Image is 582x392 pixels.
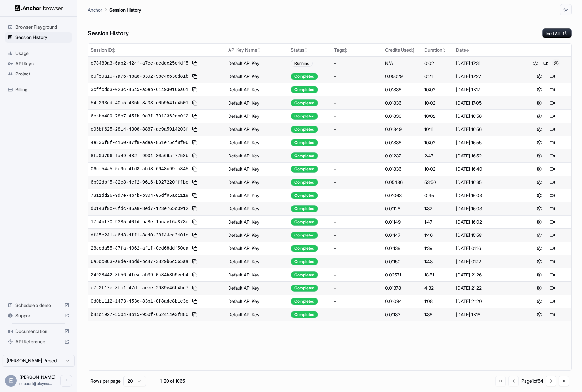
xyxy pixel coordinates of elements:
[456,298,518,305] div: [DATE] 21:20
[5,85,72,95] div: Billing
[385,166,419,172] div: 0.01836
[91,258,188,265] span: 6a5dc063-a8de-4bdd-bc47-3829b6c565aa
[91,245,188,252] span: 28ccda55-87fa-4062-af1f-0cd68ddf50ea
[15,338,62,345] span: API Reference
[424,60,451,66] div: 0:02
[156,378,189,384] div: 1-20 of 1065
[5,32,72,43] div: Session History
[91,126,188,133] span: e95bf625-2814-4308-8887-ae9a5914203f
[226,215,289,228] td: Default API Key
[385,206,419,212] div: 0.01128
[5,300,72,310] div: Schedule a demo
[385,47,419,53] div: Credits Used
[424,73,451,80] div: 0:21
[424,272,451,278] div: 18:51
[91,219,188,225] span: 17b4bf70-9385-40fd-ba8e-1bcaef6a873c
[334,232,380,238] div: -
[291,285,318,292] div: Completed
[15,5,63,11] img: Anchor Logo
[424,47,451,53] div: Duration
[291,139,318,146] div: Completed
[334,206,380,212] div: -
[385,86,419,93] div: 0.01836
[226,83,289,96] td: Default API Key
[15,86,69,93] span: Billing
[456,153,518,159] div: [DATE] 16:52
[424,219,451,225] div: 1:47
[521,378,543,384] div: Page 1 of 54
[291,166,318,173] div: Completed
[542,28,572,38] button: End All
[91,153,188,159] span: 8fa0d796-fa49-482f-9901-80a66af7758b
[291,86,318,93] div: Completed
[19,381,52,386] span: support@playmatic.ai
[385,272,419,278] div: 0.02571
[226,136,289,149] td: Default API Key
[91,232,188,238] span: df45c241-d648-4ff1-8e40-38f44ca3401c
[456,311,518,318] div: [DATE] 17:18
[91,285,188,291] span: e7f2f17e-8fc1-47df-aeee-2989e46b4bd7
[91,100,188,106] span: 54f293dd-40c5-435b-8a03-e0b9541e4501
[334,126,380,133] div: -
[456,232,518,238] div: [DATE] 15:58
[424,298,451,305] div: 1:08
[291,232,318,239] div: Completed
[226,123,289,136] td: Default API Key
[334,258,380,265] div: -
[424,126,451,133] div: 10:11
[424,153,451,159] div: 2:47
[226,96,289,109] td: Default API Key
[291,113,318,120] div: Completed
[385,311,419,318] div: 0.01133
[91,60,188,66] span: c78489a3-6ab2-424f-a7cc-acddc25e4df5
[91,166,188,172] span: 06cf54a5-5e9c-4fd8-abd8-6648c99fa345
[424,113,451,119] div: 10:02
[291,99,318,106] div: Completed
[334,60,380,66] div: -
[385,60,419,66] div: N/A
[334,285,380,291] div: -
[15,60,69,67] span: API Keys
[334,311,380,318] div: -
[456,60,518,66] div: [DATE] 17:31
[5,375,17,387] div: E
[412,48,415,53] span: ↕
[424,232,451,238] div: 1:46
[15,71,69,77] span: Project
[91,47,223,53] div: Session ID
[424,206,451,212] div: 1:32
[424,285,451,291] div: 4:32
[15,328,62,335] span: Documentation
[88,29,129,38] h6: Session History
[456,47,518,53] div: Date
[91,139,188,146] span: 4e836f8f-d150-47f8-adea-851e75cf8f06
[456,206,518,212] div: [DATE] 16:03
[5,69,72,79] div: Project
[442,48,445,53] span: ↕
[456,258,518,265] div: [DATE] 01:12
[334,47,380,53] div: Tags
[228,47,286,53] div: API Key Name
[15,24,69,30] span: Browser Playground
[5,337,72,347] div: API Reference
[424,258,451,265] div: 1:48
[91,192,188,199] span: 7311dd26-9d7e-4b4b-b304-06df95ac1119
[424,311,451,318] div: 1:36
[5,48,72,58] div: Usage
[226,109,289,123] td: Default API Key
[60,375,72,387] button: Open menu
[91,311,188,318] span: b44c1927-55b4-4b15-950f-662414e3f880
[456,73,518,80] div: [DATE] 17:27
[291,192,318,199] div: Completed
[291,218,318,226] div: Completed
[334,100,380,106] div: -
[424,245,451,252] div: 1:39
[226,176,289,189] td: Default API Key
[226,162,289,176] td: Default API Key
[88,6,102,13] p: Anchor
[385,153,419,159] div: 0.01232
[112,48,115,53] span: ↕
[291,126,318,133] div: Completed
[424,100,451,106] div: 10:02
[456,126,518,133] div: [DATE] 16:56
